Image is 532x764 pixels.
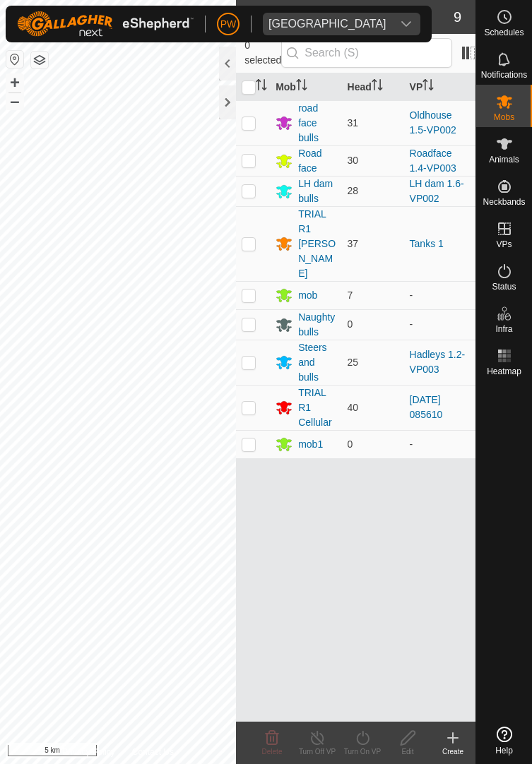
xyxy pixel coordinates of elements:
span: VPs [496,240,512,249]
td: - [404,281,475,309]
span: Animals [489,155,519,164]
th: VP [404,73,475,101]
img: Gallagher Logo [17,11,194,37]
a: Roadface 1.4-VP003 [410,148,456,174]
span: 7 [348,290,353,301]
a: Hadleys 1.2-VP003 [410,349,466,375]
div: Naughty bulls [298,310,336,340]
span: Help [495,746,513,755]
span: Notifications [481,71,527,79]
button: + [6,74,23,91]
span: 0 [348,318,353,330]
a: Help [476,721,532,760]
div: [GEOGRAPHIC_DATA] [268,18,386,30]
span: 40 [348,402,359,413]
a: [DATE] 085610 [410,394,443,420]
a: Oldhouse 1.5-VP002 [410,109,456,136]
span: 31 [348,117,359,129]
a: Tanks 1 [410,238,444,249]
span: Infra [495,325,512,333]
span: Kawhia Farm [263,13,392,35]
div: Turn Off VP [295,746,340,757]
a: LH dam 1.6-VP002 [410,178,464,204]
div: Road face [298,146,336,176]
div: TRIAL R1 [PERSON_NAME] [298,207,336,281]
span: Delete [262,748,283,756]
div: mob1 [298,437,323,452]
span: Heatmap [487,367,521,376]
div: LH dam bulls [298,177,336,206]
input: Search (S) [281,38,452,68]
p-sorticon: Activate to sort [256,81,267,92]
a: Contact Us [132,746,174,758]
div: Turn On VP [340,746,385,757]
span: 25 [348,357,359,368]
span: PW [220,17,237,32]
span: 9 [454,6,461,28]
button: Map Layers [31,52,48,68]
a: Privacy Policy [62,746,115,758]
td: - [404,430,475,458]
th: Head [342,73,404,101]
p-sorticon: Activate to sort [372,81,383,92]
div: TRIAL R1 Cellular [298,386,336,430]
p-sorticon: Activate to sort [422,81,434,92]
span: Mobs [494,113,514,121]
span: Status [492,282,516,291]
button: – [6,92,23,109]
span: 28 [348,185,359,196]
div: Edit [385,746,430,757]
p-sorticon: Activate to sort [296,81,307,92]
span: 30 [348,155,359,166]
div: dropdown trigger [392,13,420,35]
span: 0 selected [244,38,281,68]
th: Mob [270,73,341,101]
span: 0 [348,438,353,450]
div: road face bulls [298,101,336,145]
button: Reset Map [6,51,23,68]
div: Steers and bulls [298,340,336,385]
span: Schedules [484,28,524,37]
div: mob [298,288,317,303]
span: Neckbands [483,198,525,206]
td: - [404,309,475,340]
span: 37 [348,238,359,249]
div: Create [430,746,475,757]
